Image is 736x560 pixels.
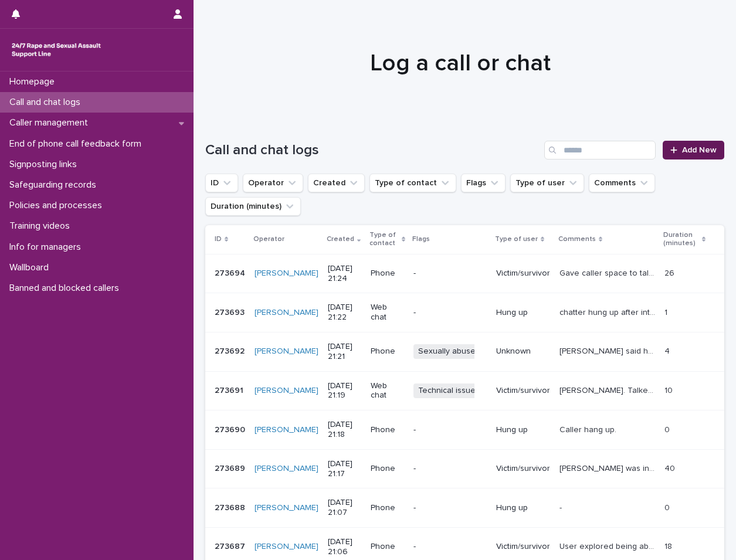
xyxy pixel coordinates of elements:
p: Victim/survivor [496,386,550,396]
p: User explored being abused by his step mam at the age of 20 -24. Shared that she showed him naked... [559,539,657,552]
p: Banned and blocked callers [5,283,128,294]
p: 4 [664,344,672,357]
p: Phone [371,347,404,357]
button: Flags [461,174,506,192]
span: Technical issue - other [413,383,508,398]
p: Victim/survivor [496,464,550,474]
p: [DATE] 21:19 [328,381,361,401]
p: [DATE] 21:22 [328,303,361,323]
button: Type of user [510,174,584,192]
p: 273694 [215,266,247,279]
a: [PERSON_NAME] [255,386,318,396]
input: Search [544,141,656,159]
p: 273692 [215,344,247,357]
tr: 273690273690 [PERSON_NAME] [DATE] 21:18Phone-Hung upCaller hang up.Caller hang up. 00 [205,410,724,450]
p: - [559,501,564,513]
p: Duration (minutes) [663,229,699,250]
p: Call and chat logs [5,97,90,108]
p: - [413,425,487,435]
a: Add New [663,141,724,159]
a: [PERSON_NAME] [255,464,318,474]
tr: 273693273693 [PERSON_NAME] [DATE] 21:22Web chat-Hung upchatter hung up after introductionchatter ... [205,293,724,332]
p: - [413,464,487,474]
p: Safeguarding records [5,179,106,191]
p: 18 [664,539,674,552]
p: 273690 [215,423,247,435]
p: Web chat [371,381,404,401]
a: [PERSON_NAME] [255,542,318,552]
p: [DATE] 21:21 [328,342,361,362]
p: Hung up [496,503,550,513]
p: Phone [371,425,404,435]
button: Type of contact [369,174,456,192]
img: rhQMoQhaT3yELyF149Cw [9,38,103,62]
p: Caller said he didn't want to give a name. Talked about being abused in the past by his step mum ... [559,344,657,357]
button: ID [205,174,238,192]
button: Comments [589,174,655,192]
a: [PERSON_NAME] [255,425,318,435]
p: Wallboard [5,262,58,273]
p: Created [327,233,354,246]
p: chatter hung up after introduction [559,306,657,318]
p: Phone [371,503,404,513]
p: Hung up [496,425,550,435]
p: Flags [412,233,430,246]
a: [PERSON_NAME] [255,503,318,513]
p: Training videos [5,220,79,232]
p: Lisa. Talked about difficulties with giving evidence and being in court when she was told her dau... [559,383,657,396]
tr: 273689273689 [PERSON_NAME] [DATE] 21:17Phone-Victim/survivor[PERSON_NAME] was in and out of flash... [205,449,724,488]
p: Type of contact [369,229,398,250]
p: Policies and processes [5,200,111,211]
p: Gave caller space to talk through how she was feeling she is not sure if she was drugged at a wor... [559,266,657,279]
p: 10 [664,383,675,396]
p: Signposting links [5,159,86,170]
a: [PERSON_NAME] [255,308,318,318]
p: ID [215,233,222,246]
p: End of phone call feedback form [5,138,151,150]
p: 273687 [215,539,247,552]
p: [DATE] 21:24 [328,264,361,284]
p: Hung up [496,308,550,318]
p: 273689 [215,461,247,474]
p: Caller hang up. [559,423,619,435]
p: 273688 [215,501,247,513]
tr: 273694273694 [PERSON_NAME] [DATE] 21:24Phone-Victim/survivorGave caller space to talk through how... [205,254,724,293]
p: Operator [253,233,284,246]
p: Caller was in and out of flashback in the call; she said she had been all day. She said "I'm okay... [559,461,657,474]
p: Victim/survivor [496,269,550,279]
p: [DATE] 21:06 [328,537,361,557]
p: 26 [664,266,677,279]
button: Operator [243,174,303,192]
span: Add New [682,146,717,154]
p: - [413,308,487,318]
p: Type of user [495,233,538,246]
h1: Call and chat logs [205,142,540,159]
p: Victim/survivor [496,542,550,552]
tr: 273692273692 [PERSON_NAME] [DATE] 21:21PhoneSexually abuseUnknown[PERSON_NAME] said he didn't wan... [205,332,724,371]
p: [DATE] 21:07 [328,498,361,518]
button: Created [308,174,365,192]
p: Comments [558,233,596,246]
p: Info for managers [5,242,90,253]
p: 0 [664,423,672,435]
p: - [413,269,487,279]
p: [DATE] 21:18 [328,420,361,440]
tr: 273691273691 [PERSON_NAME] [DATE] 21:19Web chatTechnical issue - otherVictim/survivor[PERSON_NAME... [205,371,724,410]
a: [PERSON_NAME] [255,347,318,357]
p: 40 [664,461,677,474]
p: Phone [371,542,404,552]
p: Caller management [5,117,97,128]
p: - [413,503,487,513]
button: Duration (minutes) [205,197,301,216]
p: 273691 [215,383,246,396]
tr: 273688273688 [PERSON_NAME] [DATE] 21:07Phone-Hung up-- 00 [205,488,724,528]
p: Phone [371,464,404,474]
p: Homepage [5,76,64,87]
a: [PERSON_NAME] [255,269,318,279]
p: - [413,542,487,552]
p: 273693 [215,306,247,318]
h1: Log a call or chat [205,49,715,77]
p: 0 [664,501,672,513]
span: Sexually abuse [413,344,480,359]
